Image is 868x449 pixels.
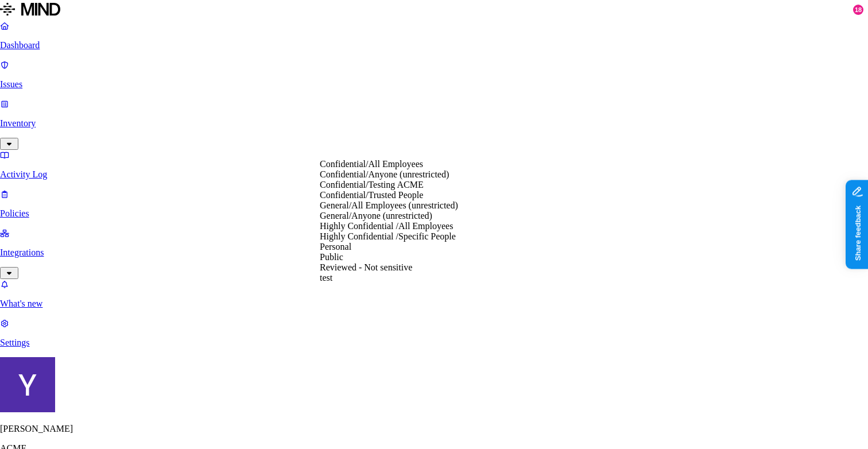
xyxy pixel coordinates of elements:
span: Public [320,252,343,262]
span: Confidential/All Employees [320,159,423,169]
span: Highly Confidential /Specific People [320,231,456,241]
span: Reviewed - Not sensitive [320,262,412,272]
span: test [320,273,332,282]
span: Highly Confidential /All Employees [320,221,453,231]
span: Confidential/Trusted People [320,190,423,200]
span: Confidential/Anyone (unrestricted) [320,169,449,179]
span: General/All Employees (unrestricted) [320,200,458,210]
span: Confidential/Testing ACME [320,180,424,189]
span: Personal [320,242,351,251]
span: General/Anyone (unrestricted) [320,211,432,220]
